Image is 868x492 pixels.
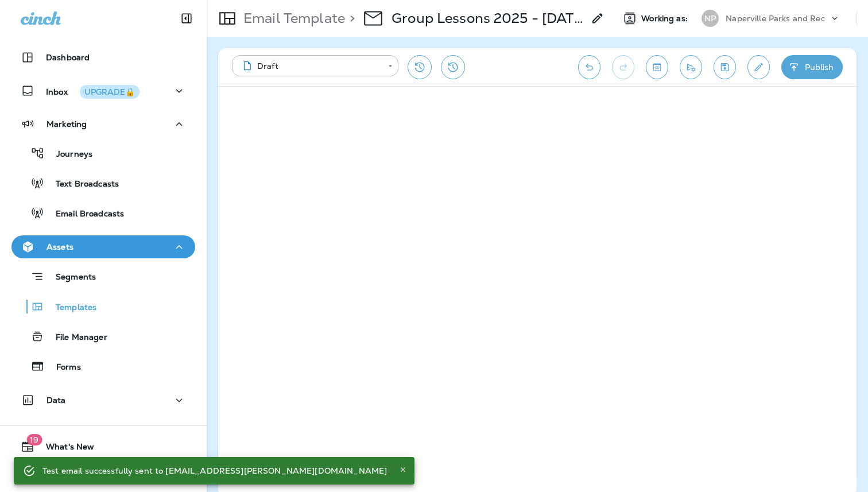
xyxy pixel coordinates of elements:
[239,10,345,27] p: Email Template
[578,55,600,79] button: Undo
[44,179,119,190] p: Text Broadcasts
[34,442,94,456] span: What's New
[80,85,139,99] button: UPGRADE🔒
[11,141,195,165] button: Journeys
[392,10,584,27] p: Group Lessons 2025 - [DATE]
[11,435,195,458] button: 19What's New
[46,396,66,405] p: Data
[11,46,195,69] button: Dashboard
[392,10,584,27] div: Group Lessons 2025 - 9/2/25
[11,389,195,412] button: Data
[26,434,42,445] span: 19
[408,55,432,79] button: Restore from previous version
[240,60,380,72] div: Draft
[170,7,203,30] button: Collapse Sidebar
[646,55,668,79] button: Toggle preview
[641,14,690,24] span: Working as:
[396,463,410,476] button: Close
[747,55,770,79] button: Edit details
[680,55,702,79] button: Send test email
[42,460,387,481] div: Test email successfully sent to [EMAIL_ADDRESS][PERSON_NAME][DOMAIN_NAME]
[11,324,195,348] button: File Manager
[702,10,719,27] div: NP
[11,264,195,289] button: Segments
[11,463,195,486] button: Support
[11,354,195,378] button: Forms
[46,242,73,251] p: Assets
[44,209,124,220] p: Email Broadcasts
[11,201,195,225] button: Email Broadcasts
[11,113,195,135] button: Marketing
[45,149,92,160] p: Journeys
[44,272,96,284] p: Segments
[84,88,135,96] div: UPGRADE🔒
[345,10,355,27] p: >
[46,85,139,97] p: Inbox
[11,295,195,319] button: Templates
[714,55,736,79] button: Save
[441,55,465,79] button: View Changelog
[46,119,87,129] p: Marketing
[46,53,90,62] p: Dashboard
[44,303,96,313] p: Templates
[44,332,107,343] p: File Manager
[726,14,824,23] p: Naperville Parks and Rec
[45,362,81,373] p: Forms
[781,55,843,79] button: Publish
[11,79,195,102] button: InboxUPGRADE🔒
[11,235,195,258] button: Assets
[11,171,195,195] button: Text Broadcasts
